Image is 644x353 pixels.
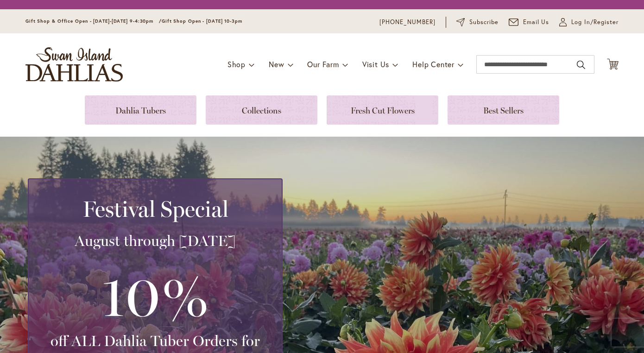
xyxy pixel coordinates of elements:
span: Email Us [523,18,549,27]
button: Search [577,57,585,72]
h2: Festival Special [40,196,271,222]
span: Log In/Register [571,18,619,27]
a: Subscribe [456,18,499,27]
a: Email Us [509,18,549,27]
a: Log In/Register [559,18,619,27]
span: Gift Shop & Office Open - [DATE]-[DATE] 9-4:30pm / [25,18,162,24]
span: Subscribe [469,18,499,27]
a: store logo [25,47,123,82]
span: Shop [227,59,246,69]
span: New [269,59,284,69]
span: Our Farm [307,59,339,69]
h3: August through [DATE] [40,232,271,250]
h3: 10% [40,259,271,332]
span: Help Center [412,59,455,69]
span: Gift Shop Open - [DATE] 10-3pm [162,18,242,24]
span: Visit Us [362,59,389,69]
a: [PHONE_NUMBER] [379,18,436,27]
